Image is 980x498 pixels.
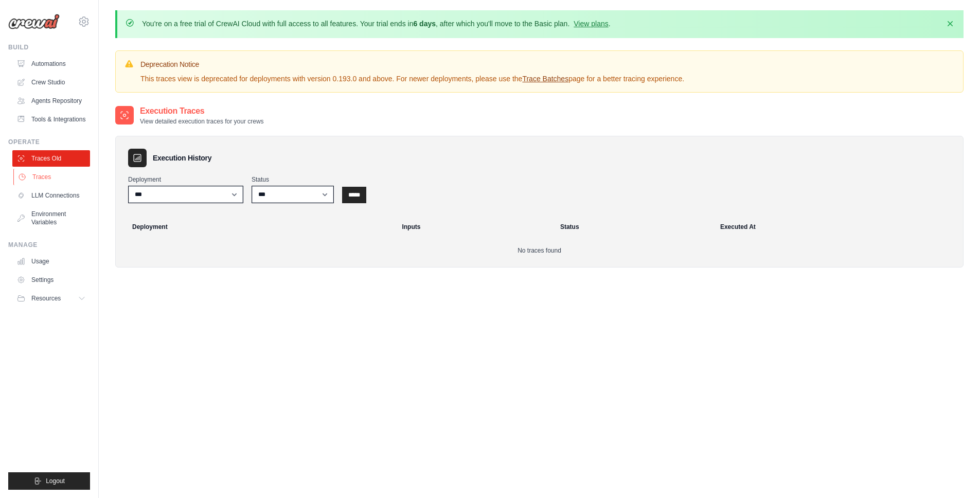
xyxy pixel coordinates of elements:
div: Build [8,43,90,51]
h3: Deprecation Notice [140,59,684,69]
button: Logout [8,472,90,490]
button: Resources [12,290,90,307]
th: Deployment [120,216,396,238]
a: Agents Repository [12,93,90,109]
a: Settings [12,272,90,288]
a: Usage [12,253,90,270]
span: Resources [31,294,61,303]
a: Traces [13,169,91,185]
label: Deployment [128,175,243,184]
a: Traces Old [12,150,90,167]
p: No traces found [128,246,951,255]
th: Status [554,216,714,238]
a: Automations [12,56,90,72]
span: Logout [46,477,65,485]
a: Tools & Integrations [12,111,90,128]
a: Trace Batches [522,75,568,83]
h2: Execution Traces [140,105,264,117]
a: Crew Studio [12,74,90,91]
p: View detailed execution traces for your crews [140,117,264,126]
h3: Execution History [153,153,211,163]
th: Executed At [714,216,959,238]
label: Status [252,175,334,184]
div: Manage [8,241,90,249]
th: Inputs [396,216,554,238]
div: Operate [8,138,90,146]
a: LLM Connections [12,187,90,204]
a: View plans [574,20,608,28]
a: Environment Variables [12,206,90,230]
strong: 6 days [413,20,436,28]
p: You're on a free trial of CrewAI Cloud with full access to all features. Your trial ends in , aft... [142,19,611,29]
p: This traces view is deprecated for deployments with version 0.193.0 and above. For newer deployme... [140,74,684,84]
img: Logo [8,14,60,29]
